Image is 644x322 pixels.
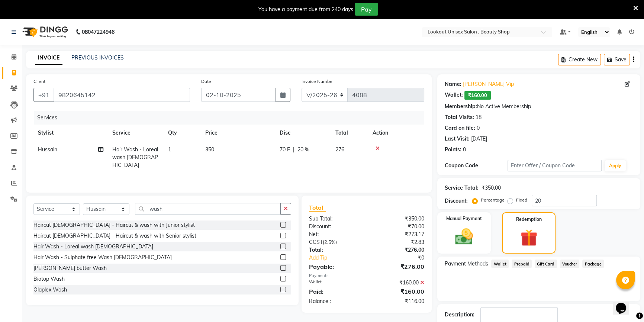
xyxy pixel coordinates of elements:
div: Hair Wash - Sulphate free Wash [DEMOGRAPHIC_DATA] [33,254,172,261]
label: Manual Payment [446,215,482,222]
div: ₹70.00 [367,223,430,231]
div: Name: [445,80,461,88]
th: Total [331,125,368,141]
span: 276 [335,146,344,153]
div: Membership: [445,103,477,110]
label: Date [201,78,211,85]
img: _cash.svg [450,226,479,247]
div: ₹273.17 [367,231,430,238]
a: [PERSON_NAME] Vip [463,80,514,88]
button: Create New [558,54,601,65]
div: Discount: [445,197,468,205]
div: Hair Wash - Loreal wash [DEMOGRAPHIC_DATA] [33,243,153,251]
div: [DATE] [471,135,487,143]
div: Haircut [DEMOGRAPHIC_DATA] - Haircut & wash with Senior stylist [33,232,196,240]
th: Disc [275,125,331,141]
input: Enter Offer / Coupon Code [508,160,602,171]
span: Voucher [560,260,580,268]
th: Stylist [33,125,108,141]
span: Hair Wash - Loreal wash [DEMOGRAPHIC_DATA] [112,146,158,168]
div: ₹350.00 [482,184,501,192]
span: Wallet [491,260,509,268]
div: Payable: [303,262,367,271]
div: ₹276.00 [367,262,430,271]
div: Wallet: [445,91,463,100]
button: +91 [33,88,54,102]
label: Fixed [516,197,527,203]
div: ₹116.00 [367,297,430,305]
span: Hussain [38,146,57,153]
div: Biotop Wash [33,275,65,283]
div: Coupon Code [445,162,508,170]
div: Points: [445,146,461,154]
label: Client [33,78,45,85]
div: No Active Membership [445,103,633,110]
div: [PERSON_NAME] butter Wash [33,264,107,272]
label: Redemption [516,216,542,223]
div: ( ) [303,238,367,246]
span: ₹160.00 [464,91,491,100]
span: 2.5% [324,239,335,245]
div: Haircut [DEMOGRAPHIC_DATA] - Haircut & wash with Junior stylist [33,221,195,229]
div: Sub Total: [303,215,367,223]
th: Price [201,125,275,141]
div: ₹160.00 [367,279,430,287]
span: 20 % [297,146,309,154]
div: Description: [445,311,474,319]
iframe: chat widget [613,292,637,315]
label: Percentage [481,197,505,203]
div: Last Visit: [445,135,470,143]
div: 18 [476,113,482,121]
b: 08047224946 [82,22,115,42]
span: 70 F [280,146,290,154]
div: Wallet [303,279,367,287]
div: Payments [309,273,425,279]
div: Total: [303,246,367,254]
th: Service [108,125,164,141]
div: Services [34,111,430,125]
span: Package [582,260,604,268]
a: INVOICE [35,51,62,65]
span: Prepaid [512,260,532,268]
button: Apply [605,160,626,171]
div: ₹2.83 [367,238,430,246]
input: Search or Scan [135,203,281,215]
th: Action [368,125,424,141]
button: Save [604,54,630,65]
div: ₹160.00 [367,287,430,296]
span: 1 [168,146,171,153]
div: ₹0 [377,254,430,262]
span: Gift Card [535,260,557,268]
div: Paid: [303,287,367,296]
a: PREVIOUS INVOICES [71,54,124,61]
span: CGST [309,239,323,245]
div: Total Visits: [445,113,474,121]
div: Card on file: [445,124,475,132]
span: Payment Methods [445,260,488,268]
input: Search by Name/Mobile/Email/Code [54,88,190,102]
img: _gift.svg [515,227,543,248]
span: Total [309,204,326,212]
div: Olaplex Wash [33,286,67,294]
div: ₹276.00 [367,246,430,254]
div: Net: [303,231,367,238]
div: 0 [463,146,466,154]
span: 350 [205,146,214,153]
img: logo [19,22,70,42]
span: | [293,146,294,154]
div: Discount: [303,223,367,231]
button: Pay [355,3,378,16]
label: Invoice Number [302,78,334,85]
div: Service Total: [445,184,479,192]
div: You have a payment due from 240 days [258,6,353,13]
th: Qty [164,125,201,141]
div: 0 [477,124,480,132]
div: Balance : [303,297,367,305]
div: ₹350.00 [367,215,430,223]
a: Add Tip [303,254,377,262]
